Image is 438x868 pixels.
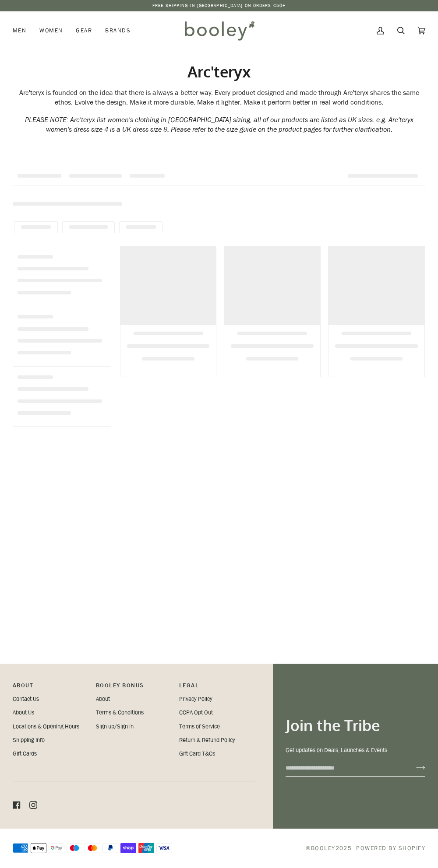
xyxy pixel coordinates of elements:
span: © 2025 [306,844,352,853]
span: Gear [76,26,92,35]
a: Contact Us [13,695,39,703]
a: Privacy Policy [179,695,212,703]
a: Sign up/Sign in [96,722,134,731]
a: Shipping Info [13,736,45,744]
a: Men [13,11,33,50]
p: Booley Bonus [96,681,172,694]
a: Gear [69,11,99,50]
a: Women [33,11,69,50]
a: Locations & Opening Hours [13,722,79,731]
a: Gift Card T&Cs [179,749,215,758]
p: Pipeline_Footer Main [13,681,89,694]
a: Return & Refund Policy [179,736,235,744]
h1: Arc'teryx [13,62,425,81]
button: Join [402,761,425,775]
a: About [96,695,110,703]
span: Men [13,26,26,35]
h3: Join the Tribe [286,716,425,735]
a: Booley [311,844,336,852]
span: Brands [105,26,131,35]
p: Get updates on Deals, Launches & Events [286,746,425,755]
a: Terms of Service [179,722,220,731]
a: About Us [13,708,34,717]
span: Women [39,26,63,35]
em: PLEASE NOTE: Arc'teryx list women's clothing in [GEOGRAPHIC_DATA] sizing, all of our products are... [25,115,413,134]
p: Pipeline_Footer Sub [179,681,255,694]
a: Powered by Shopify [356,844,425,852]
a: Brands [99,11,137,50]
div: Arc'teryx is founded on the idea that there is always a better way. Every product designed and ma... [13,88,425,107]
a: Terms & Conditions [96,708,144,717]
img: Booley [181,18,258,43]
a: CCPA Opt Out [179,708,213,717]
p: Free Shipping in [GEOGRAPHIC_DATA] on Orders €50+ [152,2,286,9]
input: your-email@example.com [286,760,402,776]
a: Gift Cards [13,749,37,758]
